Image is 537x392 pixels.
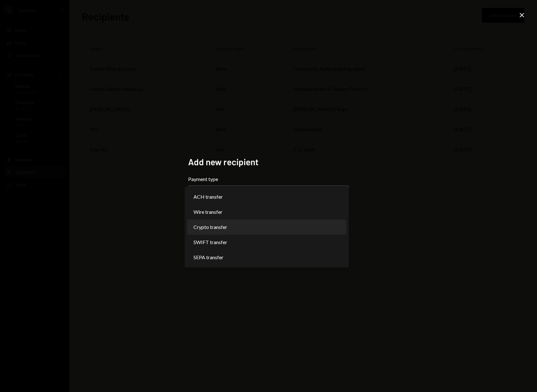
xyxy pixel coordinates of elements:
[193,223,227,231] span: Crypto transfer
[188,156,349,168] h2: Add new recipient
[188,175,349,183] label: Payment type
[193,238,227,246] span: SWIFT transfer
[193,208,222,216] span: Wire transfer
[188,185,349,203] button: Payment type
[193,254,223,261] span: SEPA transfer
[193,193,223,201] span: ACH transfer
